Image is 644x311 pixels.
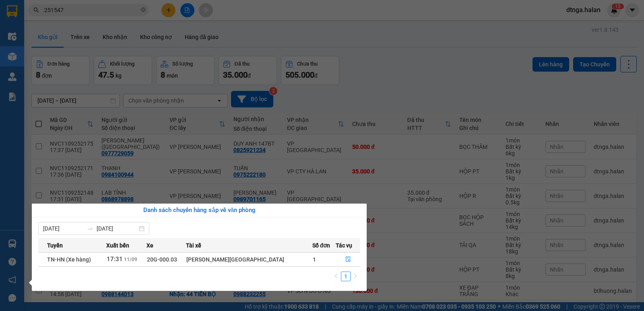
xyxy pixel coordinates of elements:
span: file-done [345,256,351,263]
span: 17:31 [107,255,123,263]
li: Next Page [351,272,360,281]
span: 1 [313,256,316,263]
li: 271 - [PERSON_NAME] - [GEOGRAPHIC_DATA] - [GEOGRAPHIC_DATA] [75,20,336,30]
span: left [334,274,339,278]
span: swap-right [87,225,93,232]
button: left [331,272,341,281]
span: Số đơn [312,241,330,250]
span: Tác vụ [336,241,352,250]
span: 20G-000.03 [147,256,177,263]
button: file-done [336,253,360,266]
b: GỬI : VP [GEOGRAPHIC_DATA] [10,55,120,82]
img: logo.jpg [10,10,70,50]
button: right [351,272,360,281]
span: Tuyến [47,241,63,250]
input: Từ ngày [43,224,84,233]
span: Tài xế [186,241,201,250]
span: Xuất bến [106,241,129,250]
span: TN-HN (Xe hàng) [47,256,91,263]
li: Previous Page [331,272,341,281]
span: right [353,274,358,278]
div: [PERSON_NAME][GEOGRAPHIC_DATA] [186,255,312,264]
div: Danh sách chuyến hàng sắp về văn phòng [38,206,360,215]
span: to [87,225,93,232]
li: 1 [341,272,351,281]
span: 11/09 [124,257,137,262]
span: Xe [147,241,153,250]
a: 1 [341,272,350,281]
input: Đến ngày [97,224,137,233]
